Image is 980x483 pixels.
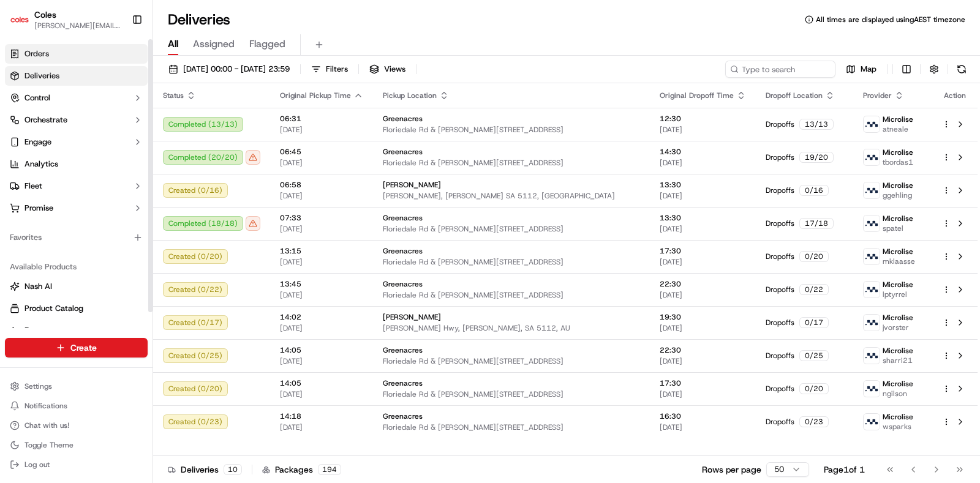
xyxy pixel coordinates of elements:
button: Refresh [953,61,970,78]
span: Fleet [24,181,42,192]
span: Greenacres [383,279,423,289]
button: [DATE] 00:00 - [DATE] 23:59 [163,61,295,78]
span: Dropoffs [766,351,794,361]
span: 07:33 [280,213,363,223]
span: [DATE] [280,158,363,168]
a: Orders [5,44,148,64]
img: microlise_logo.jpeg [864,116,880,132]
span: Orders [24,48,49,59]
button: Notifications [5,397,148,414]
button: Settings [5,378,148,395]
span: 12:30 [660,114,746,124]
button: Views [364,61,411,78]
span: ngilson [883,389,913,399]
button: Map [840,61,882,78]
span: [DATE] [660,323,746,333]
img: microlise_logo.jpeg [864,381,880,397]
span: Floriedale Rd & [PERSON_NAME][STREET_ADDRESS] [383,158,640,168]
span: Pylon [122,208,148,217]
span: atneale [883,124,913,134]
button: Promise [5,198,148,218]
h1: Deliveries [168,10,230,29]
span: 19:30 [660,312,746,322]
div: 0 / 16 [799,185,829,196]
a: Powered byPylon [86,207,148,217]
span: [DATE] [660,125,746,135]
span: Greenacres [383,114,423,124]
span: 13:30 [660,213,746,223]
span: Microlise [883,181,913,190]
span: Provider [863,91,892,100]
span: Pickup Location [383,91,437,100]
span: 06:45 [280,147,363,157]
span: 14:30 [660,147,746,157]
div: 0 / 23 [799,416,829,427]
img: microlise_logo.jpeg [864,414,880,430]
span: 17:30 [660,378,746,388]
button: Control [5,88,148,108]
span: Microlise [883,412,913,422]
div: 0 / 20 [799,383,829,394]
span: wsparks [883,422,913,432]
button: Product Catalog [5,299,148,318]
img: 1736555255976-a54dd68f-1ca7-489b-9aae-adbdc363a1c4 [12,117,34,139]
div: Page 1 of 1 [824,463,865,476]
a: 💻API Documentation [99,173,202,195]
span: Floriedale Rd & [PERSON_NAME][STREET_ADDRESS] [383,290,640,300]
img: microlise_logo.jpeg [864,249,880,264]
span: [DATE] [660,191,746,201]
span: Microlise [883,280,913,290]
span: Knowledge Base [24,178,94,190]
span: [DATE] [280,257,363,267]
div: Packages [262,463,341,476]
span: Dropoffs [766,119,794,129]
span: Engage [24,137,51,148]
span: Original Dropoff Time [660,91,734,100]
span: Microlise [883,114,913,124]
button: Coles [34,9,56,21]
span: Floriedale Rd & [PERSON_NAME][STREET_ADDRESS] [383,389,640,399]
span: Microlise [883,379,913,389]
span: [PERSON_NAME][EMAIL_ADDRESS][DOMAIN_NAME] [34,21,122,31]
span: Floriedale Rd & [PERSON_NAME][STREET_ADDRESS] [383,356,640,366]
span: Map [861,64,876,75]
span: 13:45 [280,279,363,289]
span: Deliveries [24,70,59,81]
span: Create [70,342,97,354]
div: Deliveries [168,463,242,476]
span: Flagged [249,37,285,51]
div: Start new chat [42,117,201,129]
span: lptyrrel [883,290,913,299]
span: All [168,37,178,51]
span: Floriedale Rd & [PERSON_NAME][STREET_ADDRESS] [383,422,640,432]
span: Dropoffs [766,285,794,294]
span: Dropoffs [766,318,794,328]
span: sharri21 [883,356,913,365]
span: Nash AI [24,281,52,292]
span: Views [384,64,405,75]
button: Toggle Theme [5,436,148,454]
span: [DATE] [280,191,363,201]
span: Floriedale Rd & [PERSON_NAME][STREET_ADDRESS] [383,257,640,267]
span: Notifications [24,401,67,411]
span: jvorster [883,323,913,332]
span: Microlise [883,247,913,256]
span: 06:31 [280,114,363,124]
span: Original Pickup Time [280,91,351,100]
div: 194 [318,464,341,475]
a: 📗Knowledge Base [7,173,99,195]
span: Greenacres [383,411,423,421]
span: Greenacres [383,213,423,223]
a: Deliveries [5,66,148,86]
span: 13:30 [660,180,746,190]
div: 📗 [12,179,22,189]
p: Welcome 👋 [12,49,223,69]
span: [PERSON_NAME] Hwy, [PERSON_NAME], SA 5112, AU [383,323,640,333]
button: Orchestrate [5,110,148,130]
div: 💻 [104,179,113,189]
img: microlise_logo.jpeg [864,182,880,198]
span: Greenacres [383,378,423,388]
span: ggehling [883,190,913,200]
span: [DATE] [660,290,746,300]
span: [DATE] [660,422,746,432]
